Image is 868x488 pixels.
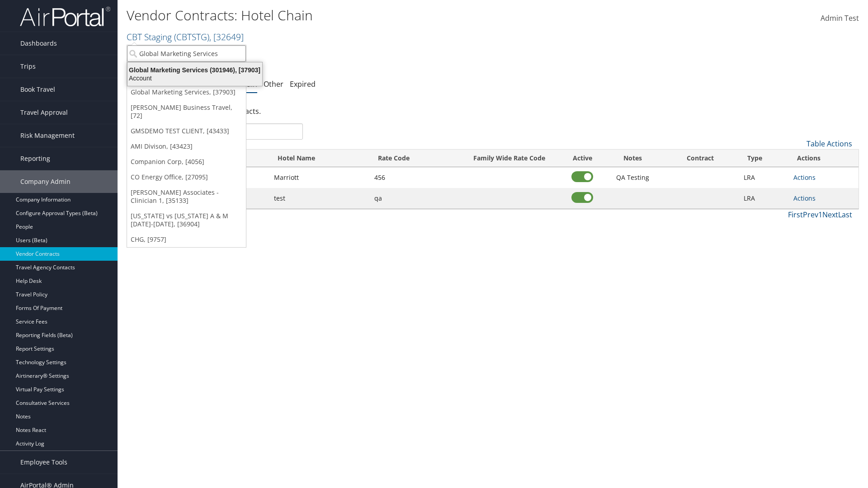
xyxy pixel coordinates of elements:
span: Risk Management [20,124,75,147]
th: Contract: activate to sort column ascending [661,150,739,167]
a: [PERSON_NAME] Associates - Clinician 1, [35133] [127,185,246,208]
span: Employee Tools [20,451,67,474]
span: ( CBTSTG ) [174,31,209,43]
td: LRA [739,167,789,188]
a: Actions [793,173,816,182]
h1: Vendor Contracts: Hotel Chain [127,6,615,25]
a: Companion Corp, [4056] [127,154,246,169]
span: Book Travel [20,78,55,101]
a: Admin Test [821,5,859,33]
th: Actions [789,150,859,167]
td: test [269,188,370,209]
a: [US_STATE] vs [US_STATE] A & M [DATE]-[DATE], [36904] [127,208,246,232]
span: Admin Test [821,13,859,23]
a: Actions [793,194,816,202]
th: Type: activate to sort column ascending [739,150,789,167]
span: QA Testing [616,173,649,182]
input: Search Accounts [127,45,246,62]
td: LRA [739,188,789,209]
span: Reporting [20,147,50,170]
th: Family Wide Rate Code: activate to sort column ascending [457,150,561,167]
a: GMSDEMO TEST CLIENT, [43433] [127,123,246,139]
a: AMI Divison, [43423] [127,139,246,154]
th: Hotel Name: activate to sort column ascending [269,150,370,167]
a: Global Marketing Services, [37903] [127,84,246,100]
td: Marriott [269,167,370,188]
a: 1 [818,210,822,220]
td: qa [370,188,458,209]
a: CBT Staging [127,31,244,43]
th: Notes: activate to sort column ascending [604,150,662,167]
a: First [788,210,803,220]
a: Other [264,79,283,89]
a: Next [822,210,838,220]
td: 456 [370,167,458,188]
span: Trips [20,55,36,78]
a: CHG, [9757] [127,232,246,247]
span: Travel Approval [20,101,68,124]
span: Dashboards [20,32,57,55]
th: Rate Code: activate to sort column ascending [370,150,458,167]
div: Global Marketing Services (301946), [37903] [122,66,268,74]
a: [PERSON_NAME] Business Travel, [72] [127,100,246,123]
span: Company Admin [20,170,71,193]
a: Expired [290,79,316,89]
img: airportal-logo.png [20,6,110,27]
div: Account [122,74,268,82]
th: Active: activate to sort column ascending [561,150,604,167]
a: Last [838,210,852,220]
div: There are contracts. [127,99,859,123]
a: CO Energy Office, [27095] [127,169,246,185]
a: Prev [803,210,818,220]
a: Table Actions [807,139,852,149]
span: , [ 32649 ] [209,31,244,43]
